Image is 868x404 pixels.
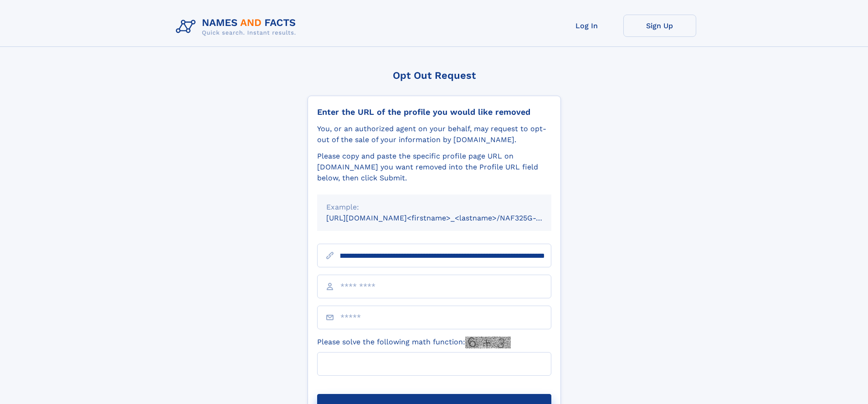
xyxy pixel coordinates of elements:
[623,15,696,37] a: Sign Up
[172,15,303,39] img: Logo Names and Facts
[317,337,511,348] label: Please solve the following math function:
[317,123,551,145] div: You, or an authorized agent on your behalf, may request to opt-out of the sale of your informatio...
[550,15,623,37] a: Log In
[308,70,561,81] div: Opt Out Request
[317,107,551,117] div: Enter the URL of the profile you would like removed
[326,202,542,213] div: Example:
[326,214,569,222] small: [URL][DOMAIN_NAME]<firstname>_<lastname>/NAF325G-xxxxxxxx
[317,151,551,184] div: Please copy and paste the specific profile page URL on [DOMAIN_NAME] you want removed into the Pr...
